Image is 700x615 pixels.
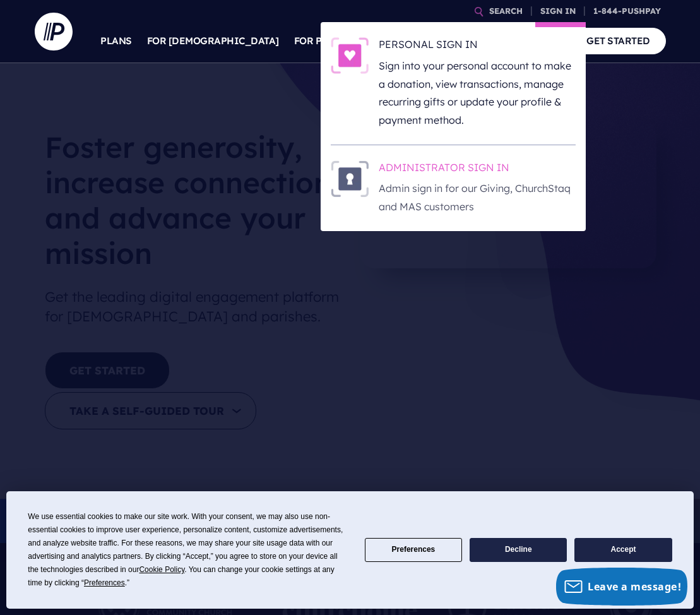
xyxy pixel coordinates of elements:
[331,160,576,216] a: ADMINISTRATOR SIGN IN - Illustration ADMINISTRATOR SIGN IN Admin sign in for our Giving, ChurchSt...
[450,19,494,63] a: EXPLORE
[294,19,364,63] a: FOR PARISHES
[84,578,125,587] span: Preferences
[331,37,576,129] a: PERSONAL SIGN IN - Illustration PERSONAL SIGN IN Sign into your personal account to make a donati...
[574,538,672,563] button: Accept
[509,19,556,63] a: COMPANY
[571,28,666,54] a: GET STARTED
[100,19,132,63] a: PLANS
[331,37,369,74] img: PERSONAL SIGN IN - Illustration
[379,179,576,216] p: Admin sign in for our Giving, ChurchStaq and MAS customers
[379,37,576,56] h6: PERSONAL SIGN IN
[470,538,567,563] button: Decline
[588,580,681,594] span: Leave a message!
[331,160,369,197] img: ADMINISTRATOR SIGN IN - Illustration
[379,160,576,179] h6: ADMINISTRATOR SIGN IN
[379,57,576,129] p: Sign into your personal account to make a donation, view transactions, manage recurring gifts or ...
[365,538,462,563] button: Preferences
[139,565,184,574] span: Cookie Policy
[6,491,694,609] div: Cookie Consent Prompt
[379,19,436,63] a: SOLUTIONS
[556,568,687,606] button: Leave a message!
[147,19,279,63] a: FOR [DEMOGRAPHIC_DATA]
[28,510,349,590] div: We use essential cookies to make our site work. With your consent, we may also use non-essential ...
